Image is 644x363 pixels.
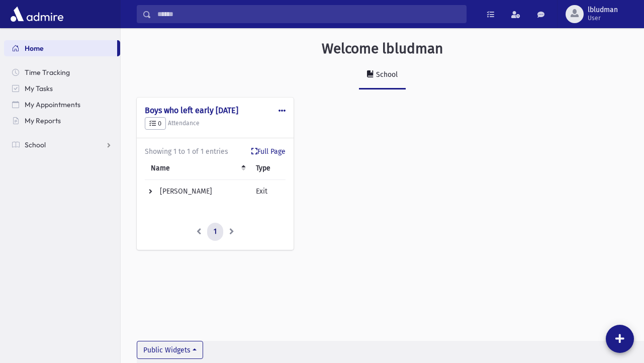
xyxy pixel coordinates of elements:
a: School [4,137,120,153]
button: Public Widgets [137,341,203,359]
span: My Reports [25,116,61,125]
a: My Reports [4,113,120,129]
span: Home [25,44,44,53]
span: lbludman [588,6,618,14]
span: School [25,140,46,149]
th: Name [145,157,250,180]
span: Time Tracking [25,68,70,77]
a: Home [4,40,117,56]
a: My Tasks [4,80,120,97]
span: User [588,14,618,22]
div: School [374,70,398,79]
a: Full Page [251,146,286,157]
img: AdmirePro [8,4,66,24]
span: My Appointments [25,100,80,109]
a: 1 [207,223,223,241]
button: 0 [145,117,166,130]
td: Exit [250,180,286,203]
input: Search [151,5,466,23]
td: [PERSON_NAME] [145,180,250,203]
h5: Attendance [145,117,286,130]
h3: Welcome lbludman [322,40,443,57]
a: My Appointments [4,97,120,113]
span: My Tasks [25,84,53,93]
div: Showing 1 to 1 of 1 entries [145,146,286,157]
span: 0 [149,120,161,127]
a: School [359,61,406,89]
a: Time Tracking [4,64,120,80]
h4: Boys who left early [DATE] [145,106,286,115]
th: Type [250,157,286,180]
